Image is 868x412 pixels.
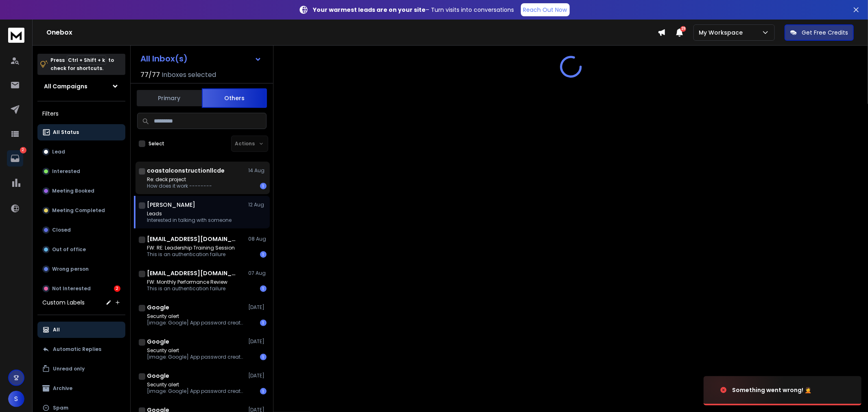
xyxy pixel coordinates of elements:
p: Unread only [53,366,85,372]
p: FW: RE: Leadership Training Session [147,245,235,251]
button: Meeting Completed [37,202,125,219]
p: This is an authentication failure [147,251,235,258]
p: 14 Aug [248,167,267,174]
div: 1 [260,354,267,360]
span: 77 / 77 [140,70,160,80]
img: image [704,368,785,412]
button: All Campaigns [37,78,125,94]
p: Archive [53,385,72,392]
p: Lead [52,149,65,155]
div: 1 [260,285,267,292]
p: [image: Google] App password created [147,320,245,326]
a: Reach Out Now [521,3,570,16]
p: Press to check for shortcuts. [50,56,114,72]
p: All Status [53,129,79,136]
p: 07 Aug [248,270,267,276]
h1: [PERSON_NAME] [147,201,195,209]
p: Out of office [52,246,86,253]
h1: coastalconstructionllcde [147,167,225,175]
button: Primary [137,89,202,107]
h1: Google [147,372,169,380]
p: Automatic Replies [53,346,101,353]
button: Closed [37,222,125,238]
div: 1 [260,251,267,258]
button: Meeting Booked [37,183,125,199]
p: My Workspace [699,28,746,37]
button: Interested [37,163,125,180]
a: 2 [7,150,23,167]
p: Wrong person [52,266,89,272]
button: Lead [37,144,125,160]
h1: [EMAIL_ADDRESS][DOMAIN_NAME] [147,235,236,243]
button: Out of office [37,241,125,258]
p: How does it work -------- [147,183,212,189]
p: 2 [20,147,26,153]
button: Archive [37,380,125,397]
p: Security alert [147,313,245,320]
button: S [8,391,24,407]
p: Interested [52,168,80,175]
p: [image: Google] App password created [147,354,245,360]
p: [DATE] [248,373,267,379]
p: Meeting Booked [52,188,94,194]
label: Select [149,140,164,147]
h3: Filters [37,108,125,119]
button: Unread only [37,361,125,377]
button: Others [202,88,267,108]
button: All [37,322,125,338]
p: Re: deck project [147,176,212,183]
p: [image: Google] App password created [147,388,245,394]
h1: Onebox [46,28,658,37]
p: FW: Monthly Performance Review [147,279,227,285]
p: Security alert [147,381,245,388]
p: Meeting Completed [52,207,105,214]
p: This is an authentication failure [147,285,227,292]
p: Interested in talking with someone [147,217,232,224]
p: 08 Aug [248,236,267,242]
h1: [EMAIL_ADDRESS][DOMAIN_NAME] [147,269,236,277]
button: Automatic Replies [37,341,125,357]
span: 29 [680,26,686,32]
div: Something went wrong! 🤦 [732,386,811,394]
button: Get Free Credits [785,24,854,41]
h3: Custom Labels [42,298,85,307]
p: Security alert [147,347,245,354]
p: [DATE] [248,304,267,311]
h1: Google [147,337,169,346]
p: Leads [147,210,232,217]
div: 2 [114,285,120,292]
button: All Inbox(s) [134,50,268,67]
button: Not Interested2 [37,281,125,297]
p: Spam [53,405,68,411]
h3: Inboxes selected [162,70,216,80]
div: 1 [260,183,267,189]
p: Not Interested [52,285,91,292]
p: Reach Out Now [523,6,567,14]
p: Get Free Credits [802,28,848,37]
strong: Your warmest leads are on your site [313,6,426,14]
button: All Status [37,124,125,140]
h1: All Campaigns [44,82,87,90]
img: logo [8,28,24,43]
div: 1 [260,388,267,394]
p: – Turn visits into conversations [313,6,514,14]
button: Wrong person [37,261,125,277]
p: 12 Aug [248,202,267,208]
h1: All Inbox(s) [140,55,188,63]
div: 1 [260,320,267,326]
span: Ctrl + Shift + k [67,55,106,65]
h1: Google [147,303,169,311]
p: [DATE] [248,338,267,345]
p: All [53,327,60,333]
p: Closed [52,227,71,233]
